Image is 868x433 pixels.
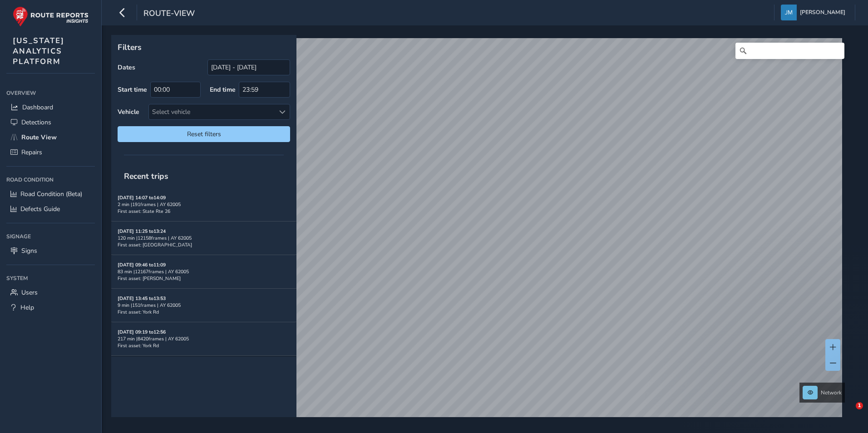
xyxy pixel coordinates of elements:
p: Filters [118,41,290,53]
span: 1 [856,402,863,409]
a: Signs [6,243,95,258]
span: First asset: [GEOGRAPHIC_DATA] [118,241,192,248]
div: System [6,271,95,285]
img: diamond-layout [781,5,797,20]
input: Search [735,43,844,59]
img: rr logo [13,6,89,27]
div: Select vehicle [149,104,275,119]
button: Reset filters [118,126,290,142]
strong: [DATE] 13:45 to 13:53 [118,295,166,302]
label: Start time [118,85,147,94]
strong: [DATE] 09:46 to 11:09 [118,261,166,268]
span: Road Condition (Beta) [20,190,82,198]
a: Detections [6,115,95,130]
a: Users [6,285,95,300]
strong: [DATE] 11:25 to 13:24 [118,228,166,235]
span: Help [20,303,34,312]
span: Users [21,288,38,297]
div: 9 min | 151 frames | AY 62005 [118,302,290,309]
span: Reset filters [124,130,283,138]
span: Route View [21,133,57,142]
span: Recent trips [118,164,175,188]
a: Dashboard [6,100,95,115]
div: 2 min | 191 frames | AY 62005 [118,201,290,208]
div: Overview [6,86,95,100]
span: First asset: State Rte 26 [118,208,170,215]
button: [PERSON_NAME] [781,5,848,20]
span: Defects Guide [20,205,60,213]
a: Repairs [6,145,95,160]
strong: [DATE] 09:19 to 12:56 [118,329,166,335]
span: [US_STATE] ANALYTICS PLATFORM [13,35,64,67]
span: Network [821,389,842,396]
label: Vehicle [118,108,139,116]
span: First asset: [PERSON_NAME] [118,275,181,282]
span: route-view [143,8,195,20]
span: [PERSON_NAME] [800,5,845,20]
canvas: Map [114,38,842,428]
span: Dashboard [22,103,53,112]
div: 217 min | 8420 frames | AY 62005 [118,335,290,342]
span: Detections [21,118,51,127]
span: Signs [21,246,37,255]
span: Repairs [21,148,42,157]
iframe: Intercom live chat [837,402,859,424]
div: Signage [6,230,95,243]
div: 120 min | 12158 frames | AY 62005 [118,235,290,241]
div: 83 min | 12167 frames | AY 62005 [118,268,290,275]
span: First asset: York Rd [118,309,159,315]
div: Road Condition [6,173,95,187]
label: Dates [118,63,135,72]
a: Road Condition (Beta) [6,187,95,202]
a: Help [6,300,95,315]
a: Defects Guide [6,202,95,216]
a: Route View [6,130,95,145]
span: First asset: York Rd [118,342,159,349]
strong: [DATE] 14:07 to 14:09 [118,194,166,201]
label: End time [210,85,236,94]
